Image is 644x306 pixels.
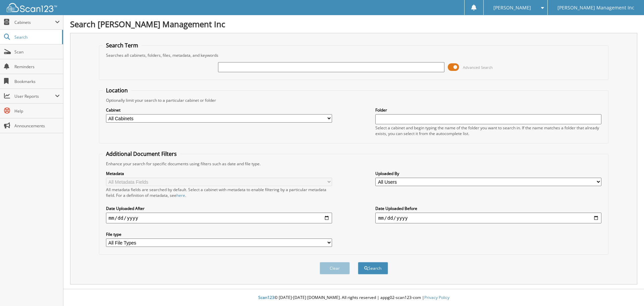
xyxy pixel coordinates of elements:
button: Search [358,262,388,274]
span: Announcements [14,123,60,129]
label: Date Uploaded After [106,206,332,211]
iframe: Chat Widget [610,274,644,306]
div: Searches all cabinets, folders, files, metadata, and keywords [103,52,605,58]
div: © [DATE]-[DATE] [DOMAIN_NAME]. All rights reserved | appg02-scan123-com | [63,290,644,306]
img: scan123-logo-white.svg [7,3,57,12]
span: Scan [14,49,60,55]
span: Bookmarks [14,79,60,84]
button: Clear [320,262,350,274]
a: Privacy Policy [424,295,449,300]
span: [PERSON_NAME] [493,6,531,10]
span: [PERSON_NAME] Management Inc [557,6,634,10]
label: Date Uploaded Before [375,206,601,211]
div: Select a cabinet and begin typing the name of the folder you want to search in. If the name match... [375,125,601,136]
label: Folder [375,107,601,113]
span: Cabinets [14,19,55,25]
span: Help [14,108,60,114]
span: Reminders [14,64,60,70]
legend: Additional Document Filters [103,150,180,158]
input: end [375,213,601,223]
div: Optionally limit your search to a particular cabinet or folder [103,97,605,103]
legend: Search Term [103,42,142,49]
legend: Location [103,87,131,94]
span: Search [14,34,59,40]
h1: Search [PERSON_NAME] Management Inc [70,18,637,30]
div: Enhance your search for specific documents using filters such as date and file type. [103,161,605,167]
label: Uploaded By [375,171,601,176]
label: Metadata [106,171,332,176]
span: User Reports [14,93,55,99]
input: start [106,213,332,223]
label: Cabinet [106,107,332,113]
a: here [176,192,185,198]
span: Advanced Search [463,65,493,70]
span: Scan123 [258,295,274,300]
label: File type [106,231,332,237]
div: All metadata fields are searched by default. Select a cabinet with metadata to enable filtering b... [106,187,332,198]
